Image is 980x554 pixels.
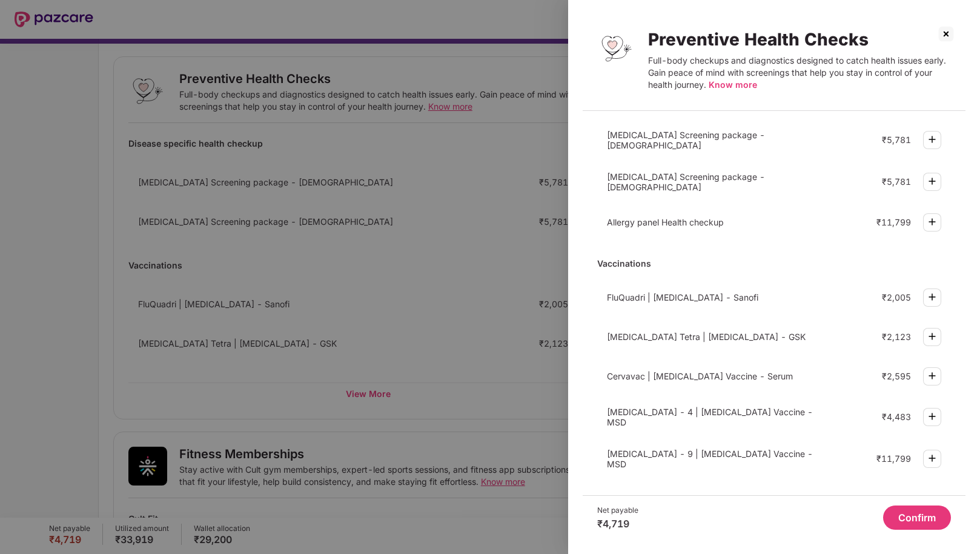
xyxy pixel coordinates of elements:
img: svg+xml;base64,PHN2ZyBpZD0iUGx1cy0zMngzMiIgeG1sbnM9Imh0dHA6Ly93d3cudzMub3JnLzIwMDAvc3ZnIiB3aWR0aD... [925,369,939,383]
div: ₹2,595 [882,371,911,381]
img: svg+xml;base64,PHN2ZyBpZD0iUGx1cy0zMngzMiIgeG1sbnM9Imh0dHA6Ly93d3cudzMub3JnLzIwMDAvc3ZnIiB3aWR0aD... [925,329,939,344]
div: ₹5,781 [882,176,911,187]
img: Preventive Health Checks [597,29,636,68]
span: Allergy panel Health checkup [607,217,724,227]
img: svg+xml;base64,PHN2ZyBpZD0iUGx1cy0zMngzMiIgeG1sbnM9Imh0dHA6Ly93d3cudzMub3JnLzIwMDAvc3ZnIiB3aWR0aD... [925,290,939,304]
img: svg+xml;base64,PHN2ZyBpZD0iUGx1cy0zMngzMiIgeG1sbnM9Imh0dHA6Ly93d3cudzMub3JnLzIwMDAvc3ZnIiB3aWR0aD... [925,409,939,424]
img: svg+xml;base64,PHN2ZyBpZD0iUGx1cy0zMngzMiIgeG1sbnM9Imh0dHA6Ly93d3cudzMub3JnLzIwMDAvc3ZnIiB3aWR0aD... [925,132,939,147]
div: ₹4,719 [597,518,638,530]
div: Vaccinations [597,253,951,274]
div: Net payable [597,506,638,515]
img: svg+xml;base64,PHN2ZyBpZD0iUGx1cy0zMngzMiIgeG1sbnM9Imh0dHA6Ly93d3cudzMub3JnLzIwMDAvc3ZnIiB3aWR0aD... [925,215,939,229]
div: ₹11,799 [876,217,911,227]
span: Know more [709,79,757,90]
div: ₹4,483 [882,412,911,422]
div: Full-body checkups and diagnostics designed to catch health issues early. Gain peace of mind with... [648,55,951,91]
div: ₹2,123 [882,332,911,342]
img: svg+xml;base64,PHN2ZyBpZD0iUGx1cy0zMngzMiIgeG1sbnM9Imh0dHA6Ly93d3cudzMub3JnLzIwMDAvc3ZnIiB3aWR0aD... [925,451,939,466]
span: [MEDICAL_DATA] Screening package - [DEMOGRAPHIC_DATA] [607,130,765,150]
button: Confirm [883,506,951,530]
img: svg+xml;base64,PHN2ZyBpZD0iQ3Jvc3MtMzJ4MzIiIHhtbG5zPSJodHRwOi8vd3d3LnczLm9yZy8yMDAwL3N2ZyIgd2lkdG... [936,24,956,44]
div: ₹5,781 [882,135,911,145]
img: svg+xml;base64,PHN2ZyBpZD0iUGx1cy0zMngzMiIgeG1sbnM9Imh0dHA6Ly93d3cudzMub3JnLzIwMDAvc3ZnIiB3aWR0aD... [925,174,939,189]
span: [MEDICAL_DATA] Tetra | [MEDICAL_DATA] - GSK [607,332,806,342]
span: Cervavac | [MEDICAL_DATA] Vaccine - Serum [607,371,793,381]
span: FluQuadri | [MEDICAL_DATA] - Sanofi [607,292,758,302]
span: [MEDICAL_DATA] - 9 | [MEDICAL_DATA] Vaccine - MSD [607,449,813,469]
div: ₹2,005 [882,292,911,302]
span: [MEDICAL_DATA] Screening package - [DEMOGRAPHIC_DATA] [607,172,765,192]
div: Preventive Health Checks [648,29,951,50]
div: ₹11,799 [876,453,911,464]
span: [MEDICAL_DATA] - 4 | [MEDICAL_DATA] Vaccine - MSD [607,407,813,427]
